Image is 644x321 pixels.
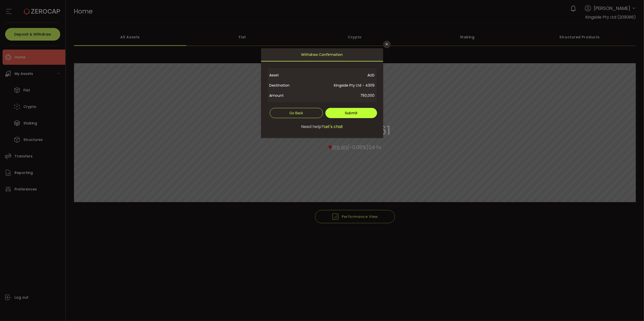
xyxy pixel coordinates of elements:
[383,41,391,48] button: Close
[261,48,383,138] div: dialog
[269,90,302,101] span: Amount
[302,90,375,101] span: 750,000
[270,108,323,118] button: Go Back
[325,108,377,118] button: Submit
[269,80,302,90] span: Destination
[301,124,324,130] span: Need help?
[301,48,343,61] span: Withdraw Confirmation
[302,80,375,90] span: Kingside Pty Ltd - 4309
[324,124,343,130] span: Let's chat
[290,111,303,115] span: Go Back
[269,70,302,80] span: Asset
[583,266,644,321] iframe: Chat Widget
[302,70,375,80] span: AUD
[345,110,357,116] span: Submit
